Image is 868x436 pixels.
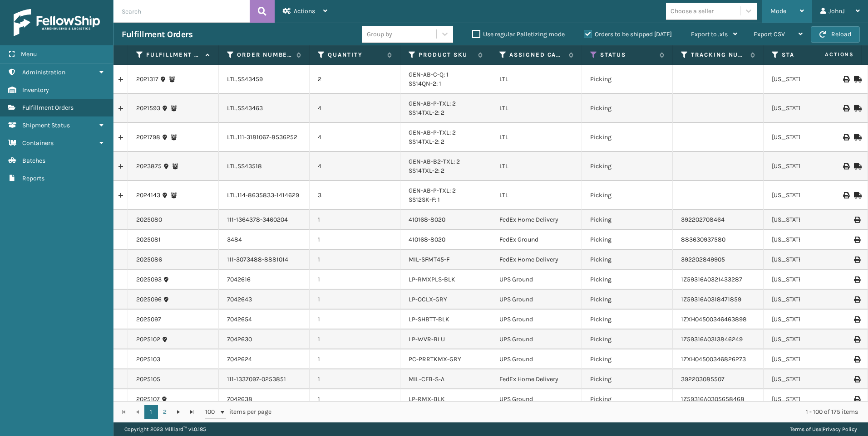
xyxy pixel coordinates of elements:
[843,134,848,140] i: Print BOL
[219,290,310,310] td: 7042643
[843,76,848,82] i: Print BOL
[854,356,859,363] i: Print Label
[409,375,444,383] a: MIL-CFB-S-A
[582,389,673,409] td: Picking
[854,237,859,243] i: Print Label
[175,408,182,416] span: Go to the next page
[310,152,400,181] td: 4
[854,296,859,303] i: Print Label
[854,276,859,283] i: Print Label
[764,389,854,409] td: [US_STATE]
[491,349,582,369] td: UPS Ground
[122,29,192,40] h3: Fulfillment Orders
[219,250,310,270] td: 111-3073488-8881014
[582,65,673,94] td: Picking
[310,270,400,290] td: 1
[796,47,859,62] span: Actions
[409,167,444,174] a: SS14TXL-2: 2
[409,80,441,87] a: SS14QN-2: 1
[237,51,292,59] label: Order Number
[124,422,206,436] p: Copyright 2023 Milliard™ v 1.0.185
[843,105,848,111] i: Print BOL
[584,30,672,38] label: Orders to be shipped [DATE]
[409,256,449,263] a: MIL-SFMT45-F
[582,94,673,123] td: Picking
[854,316,859,323] i: Print Label
[491,123,582,152] td: LTL
[21,50,37,58] span: Menu
[472,30,565,38] label: Use regular Palletizing mode
[491,310,582,329] td: UPS Ground
[764,152,854,181] td: [US_STATE]
[764,230,854,250] td: [US_STATE]
[219,123,310,152] td: LTL.111-3181067-8536252
[310,123,400,152] td: 4
[491,94,582,123] td: LTL
[219,270,310,290] td: 7042616
[136,335,160,344] a: 2025102
[409,395,445,403] a: LP-RMX-BLK
[310,369,400,389] td: 1
[409,296,447,303] a: LP-OCLX-GRY
[491,329,582,349] td: UPS Ground
[409,138,444,145] a: SS14TXL-2: 2
[328,51,383,59] label: Quantity
[764,210,854,230] td: [US_STATE]
[219,152,310,181] td: LTL.SS43518
[14,9,100,36] img: logo
[764,94,854,123] td: [US_STATE]
[367,29,392,39] div: Group by
[509,51,564,59] label: Assigned Carrier Service
[764,270,854,290] td: [US_STATE]
[854,217,859,223] i: Print Label
[764,369,854,389] td: [US_STATE]
[310,349,400,369] td: 1
[681,395,745,403] a: 1Z59316A0305658468
[310,250,400,270] td: 1
[310,389,400,409] td: 1
[691,51,746,59] label: Tracking Number
[136,275,162,284] a: 2025093
[136,395,160,404] a: 2025107
[764,65,854,94] td: [US_STATE]
[854,134,859,140] i: Mark as Shipped
[764,290,854,310] td: [US_STATE]
[22,86,49,94] span: Inventory
[219,94,310,123] td: LTL.SS43463
[671,6,714,16] div: Choose a seller
[582,123,673,152] td: Picking
[219,65,310,94] td: LTL.SS43459
[310,210,400,230] td: 1
[582,152,673,181] td: Picking
[310,290,400,310] td: 1
[764,349,854,369] td: [US_STATE]
[409,196,440,203] a: SS12SK-F: 1
[854,396,859,402] i: Print Label
[409,158,460,165] a: GEN-AB-B2-TXL: 2
[136,215,162,224] a: 2025080
[582,270,673,290] td: Picking
[681,315,747,323] a: 1ZXH04500346463898
[681,256,725,263] a: 392202849905
[582,349,673,369] td: Picking
[582,230,673,250] td: Picking
[582,250,673,270] td: Picking
[136,133,160,142] a: 2021798
[409,315,449,323] a: LP-SHBTT-BLK
[764,250,854,270] td: [US_STATE]
[754,30,785,38] span: Export CSV
[582,369,673,389] td: Picking
[491,65,582,94] td: LTL
[219,210,310,230] td: 111-1364378-3460204
[811,26,860,43] button: Reload
[409,71,449,78] a: GEN-AB-C-Q: 1
[136,104,160,113] a: 2021593
[185,405,199,419] a: Go to the last page
[770,7,786,15] span: Mode
[136,315,161,324] a: 2025097
[491,230,582,250] td: FedEx Ground
[843,192,848,199] i: Print BOL
[764,329,854,349] td: [US_STATE]
[205,405,271,419] span: items per page
[136,295,162,304] a: 2025096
